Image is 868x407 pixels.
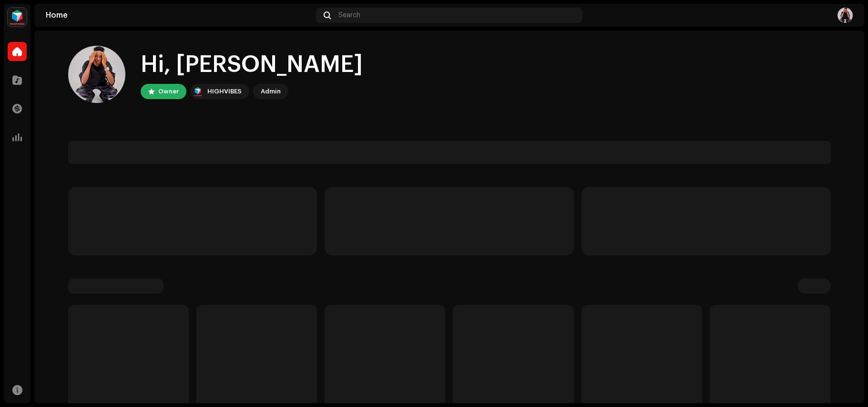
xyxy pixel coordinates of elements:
img: dddd8db5-9891-42b7-ae4f-b697908769f5 [68,46,125,103]
div: Owner [158,86,179,97]
div: Home [46,11,312,19]
img: feab3aad-9b62-475c-8caf-26f15a9573ee [192,86,204,97]
div: Admin [261,86,281,97]
img: feab3aad-9b62-475c-8caf-26f15a9573ee [8,8,27,27]
span: Search [338,11,360,19]
img: dddd8db5-9891-42b7-ae4f-b697908769f5 [837,8,853,23]
div: Hi, [PERSON_NAME] [141,50,363,80]
div: HIGHVIBES [207,86,242,97]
